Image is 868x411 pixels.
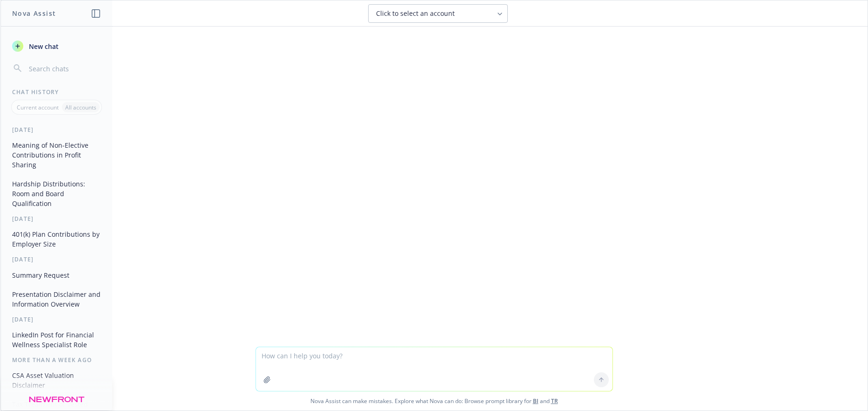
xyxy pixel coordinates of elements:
button: Summary Request [8,267,105,283]
div: More than a week ago [1,356,112,364]
input: Search chats [27,62,101,75]
button: CSA Asset Valuation Disclaimer [8,368,105,393]
button: New chat [8,38,105,55]
div: [DATE] [1,255,112,263]
span: Click to select an account [376,9,455,18]
span: Nova Assist can make mistakes. Explore what Nova can do: Browse prompt library for and [4,391,864,411]
div: Chat History [1,88,112,96]
button: Hardship Distributions: Room and Board Qualification [8,176,105,211]
a: TR [551,397,558,405]
div: [DATE] [1,315,112,323]
button: LinkedIn Post for Financial Wellness Specialist Role [8,327,105,352]
a: BI [533,397,538,405]
p: All accounts [65,103,96,111]
div: [DATE] [1,215,112,223]
button: Meaning of Non-Elective Contributions in Profit Sharing [8,137,105,172]
div: [DATE] [1,126,112,134]
p: Current account [17,103,59,111]
button: Click to select an account [368,4,508,23]
button: Presentation Disclaimer and Information Overview [8,287,105,312]
span: New chat [27,41,59,51]
h1: Nova Assist [12,8,56,18]
button: 401(k) Plan Contributions by Employer Size [8,226,105,252]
